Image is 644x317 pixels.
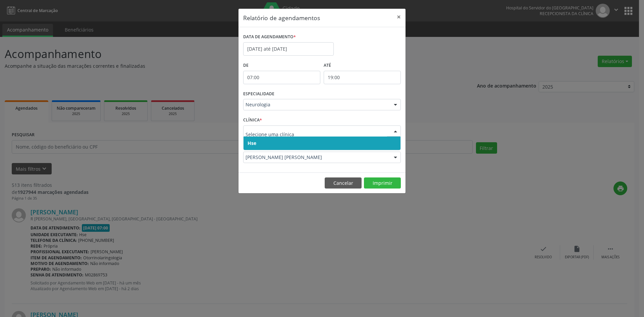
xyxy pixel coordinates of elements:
[324,60,401,71] label: ATÉ
[392,9,406,25] button: Close
[243,71,320,84] input: Selecione o horário inicial
[364,177,401,189] button: Imprimir
[246,128,387,141] input: Selecione uma clínica
[324,71,401,84] input: Selecione o horário final
[243,60,320,71] label: De
[243,115,262,125] label: CLÍNICA
[243,13,320,22] h5: Relatório de agendamentos
[246,154,387,161] span: [PERSON_NAME] [PERSON_NAME]
[243,42,334,56] input: Selecione uma data ou intervalo
[248,140,256,146] span: Hse
[246,101,387,108] span: Neurologia
[325,177,362,189] button: Cancelar
[243,89,274,99] label: ESPECIALIDADE
[243,32,296,42] label: DATA DE AGENDAMENTO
